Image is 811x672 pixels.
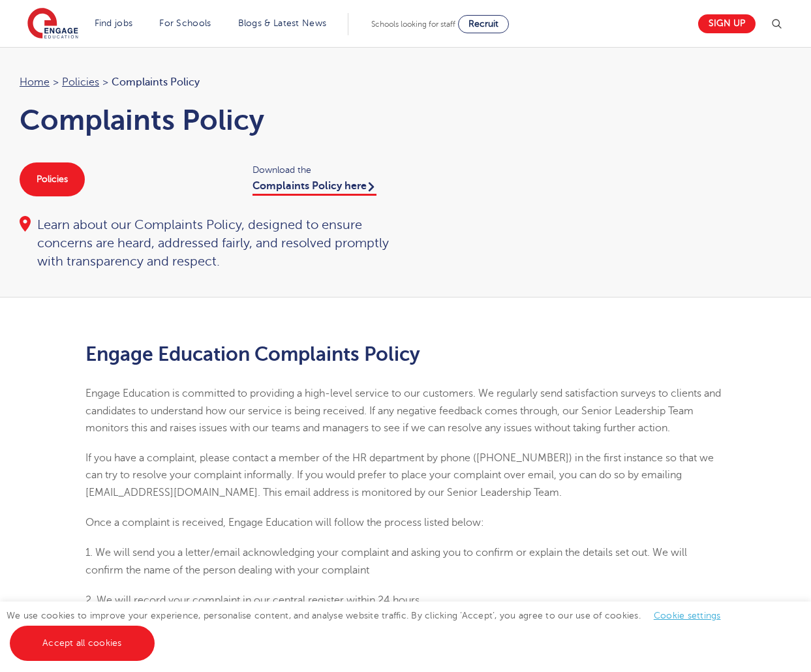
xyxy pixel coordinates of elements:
p: 1. We will send you a letter/email acknowledging your complaint and asking you to confirm or expl... [85,544,726,579]
h1: Complaints Policy [20,104,393,136]
img: Engage Education [27,8,78,40]
span: Complaints Policy [112,74,200,91]
div: Learn about our Complaints Policy, designed to ensure concerns are heard, addressed fairly, and r... [20,216,393,271]
a: Policies [62,76,99,88]
a: Blogs & Latest News [238,18,327,28]
span: Schools looking for staff [371,20,455,29]
p: 2. We will record your complaint in our central register within 24 hours [85,592,726,609]
a: Policies [20,162,85,196]
a: Recruit [458,15,509,33]
span: > [53,76,59,88]
a: Accept all cookies [10,626,155,661]
span: Download the [252,162,393,177]
p: Engage Education is committed to providing a high-level service to our customers. We regularly se... [85,385,726,436]
a: Sign up [698,14,756,33]
span: > [102,76,108,88]
a: Home [20,76,50,88]
nav: breadcrumb [20,74,393,91]
a: For Schools [159,18,211,28]
span: Recruit [468,19,498,29]
strong: Engage Education Complaints Policy [85,343,420,365]
p: Once a complaint is received, Engage Education will follow the process listed below: [85,514,726,531]
span: We use cookies to improve your experience, personalise content, and analyse website traffic. By c... [7,611,734,648]
p: If you have a complaint, please contact a member of the HR department by phone ([PHONE_NUMBER]) i... [85,450,726,501]
a: Find jobs [95,18,133,28]
a: Cookie settings [654,611,721,620]
a: Complaints Policy here [252,180,376,196]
